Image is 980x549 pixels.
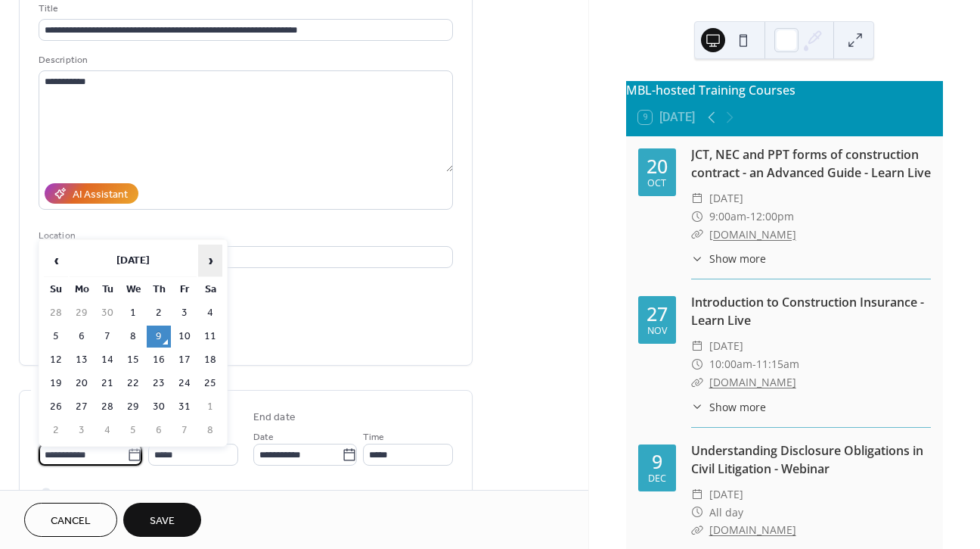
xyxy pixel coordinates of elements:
[44,279,68,301] th: Su
[147,420,171,441] td: 6
[70,396,94,418] td: 27
[70,245,197,277] th: [DATE]
[746,207,750,226] span: -
[626,81,943,99] div: MBL-hosted Training Courses
[121,302,145,324] td: 1
[198,420,222,441] td: 8
[45,245,67,276] span: ‹
[709,375,796,389] a: [DOMAIN_NAME]
[750,207,794,226] span: 12:00pm
[709,504,743,522] span: All day
[198,302,222,324] td: 4
[648,474,666,484] div: Dec
[95,373,119,395] td: 21
[147,279,171,301] th: Th
[95,420,119,441] td: 4
[172,396,197,418] td: 31
[691,355,703,373] div: ​
[253,429,274,445] span: Date
[709,337,743,355] span: [DATE]
[709,189,743,207] span: [DATE]
[95,396,119,418] td: 28
[147,326,171,348] td: 9
[691,337,703,355] div: ​
[652,452,662,471] div: 9
[39,52,450,68] div: Description
[752,355,756,373] span: -
[150,513,175,529] span: Save
[172,349,197,371] td: 17
[198,326,222,348] td: 11
[709,227,796,242] a: [DOMAIN_NAME]
[647,179,666,189] div: Oct
[70,326,94,348] td: 6
[172,420,197,441] td: 7
[691,146,931,181] a: JCT, NEC and PPT forms of construction contract - an Advanced Guide - Learn Live
[691,251,766,267] button: ​Show more
[70,420,94,441] td: 3
[199,245,222,276] span: ›
[147,396,171,418] td: 30
[70,373,94,395] td: 20
[44,302,68,324] td: 28
[647,157,668,176] div: 20
[51,513,91,529] span: Cancel
[95,326,119,348] td: 7
[363,429,384,445] span: Time
[44,420,68,441] td: 2
[95,302,119,324] td: 30
[44,326,68,348] td: 5
[691,207,703,226] div: ​
[198,373,222,395] td: 25
[709,251,766,267] span: Show more
[44,349,68,371] td: 12
[198,396,222,418] td: 1
[39,228,450,244] div: Location
[147,302,171,324] td: 2
[709,355,752,373] span: 10:00am
[44,396,68,418] td: 26
[45,183,138,204] button: AI Assistant
[44,373,68,395] td: 19
[73,187,128,203] div: AI Assistant
[24,503,117,537] a: Cancel
[691,294,924,329] a: Introduction to Construction Insurance - Learn Live
[756,355,799,373] span: 11:15am
[709,522,796,537] a: [DOMAIN_NAME]
[691,226,703,244] div: ​
[57,485,83,501] span: All day
[709,485,743,504] span: [DATE]
[709,207,746,226] span: 9:00am
[70,302,94,324] td: 29
[121,326,145,348] td: 8
[121,349,145,371] td: 15
[709,399,766,415] span: Show more
[172,373,197,395] td: 24
[121,373,145,395] td: 22
[691,399,766,415] button: ​Show more
[123,503,201,537] button: Save
[691,373,703,391] div: ​
[147,349,171,371] td: 16
[691,504,703,522] div: ​
[647,304,668,323] div: 27
[691,251,703,267] div: ​
[198,279,222,301] th: Sa
[647,326,667,336] div: Nov
[121,420,145,441] td: 5
[70,279,94,301] th: Mo
[691,485,703,504] div: ​
[172,302,197,324] td: 3
[172,279,197,301] th: Fr
[253,410,296,426] div: End date
[39,1,450,17] div: Title
[70,349,94,371] td: 13
[691,521,703,539] div: ​
[691,399,703,415] div: ​
[691,442,923,477] a: Understanding Disclosure Obligations in Civil Litigation - Webinar
[121,396,145,418] td: 29
[121,279,145,301] th: We
[172,326,197,348] td: 10
[147,373,171,395] td: 23
[95,279,119,301] th: Tu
